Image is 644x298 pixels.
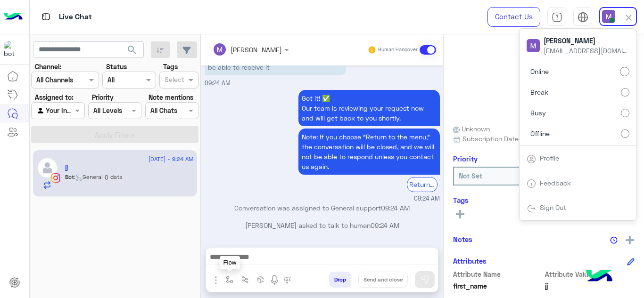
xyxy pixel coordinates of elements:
[407,177,438,192] div: Return to Main Menu
[626,236,634,244] img: add
[4,41,21,58] img: 317874714732967
[269,274,280,286] img: send voice note
[74,173,123,180] span: : General Q data
[545,281,635,291] span: jj
[547,7,566,27] a: tab
[92,92,114,102] label: Priority
[527,204,536,213] img: tab
[371,221,399,229] span: 09:24 AM
[226,276,233,283] img: select flow
[163,74,184,87] div: Select
[578,12,588,23] img: tab
[298,129,440,175] p: 12/8/2025, 9:24 AM
[65,163,68,171] h5: jj
[453,196,635,204] h6: Tags
[530,129,550,138] span: Offline
[420,275,429,284] img: send message
[527,179,536,188] img: tab
[530,108,546,118] span: Busy
[37,157,58,178] img: defaultAdmin.png
[51,173,60,183] img: Instagram
[527,154,536,164] img: tab
[257,276,264,283] img: create order
[205,203,440,213] p: Conversation was assigned to General support
[453,257,487,265] h6: Attributes
[381,204,410,212] span: 09:24 AM
[552,12,562,23] img: tab
[210,274,222,286] img: send attachment
[583,260,616,293] img: hulul-logo.png
[453,154,478,163] h6: Priority
[544,36,628,46] span: [PERSON_NAME]
[453,235,472,243] h6: Notes
[241,276,249,283] img: Trigger scenario
[602,10,615,23] img: userImage
[149,155,193,163] span: [DATE] - 9:24 AM
[358,272,408,288] button: Send and close
[414,194,440,203] span: 09:24 AM
[205,80,231,87] span: 09:24 AM
[378,46,418,54] small: Human Handover
[35,62,61,72] label: Channel:
[106,62,127,72] label: Status
[462,134,544,144] span: Subscription Date : [DATE]
[40,11,52,23] img: tab
[544,46,628,56] span: [EMAIL_ADDRESS][DOMAIN_NAME]
[222,272,238,287] button: select flow
[205,220,440,230] p: [PERSON_NAME] asked to talk to human
[238,272,253,287] button: Trigger scenario
[283,276,291,284] img: make a call
[453,281,543,291] span: first_name
[540,154,559,162] a: Profile
[530,87,548,97] span: Break
[65,173,74,180] span: Bot
[530,66,549,76] span: Online
[4,7,23,27] img: Logo
[527,39,540,52] img: userImage
[545,269,635,279] span: Attribute Value
[298,90,440,126] p: 12/8/2025, 9:24 AM
[621,129,629,138] input: Offline
[35,92,74,102] label: Assigned to:
[540,203,566,211] a: Sign Out
[329,272,351,288] button: Drop
[621,88,629,97] input: Break
[126,44,138,56] span: search
[623,12,634,23] img: close
[620,67,629,76] input: Online
[487,7,540,27] a: Contact Us
[149,92,193,102] label: Note mentions
[610,236,618,244] img: notes
[163,62,178,72] label: Tags
[121,41,144,62] button: search
[621,109,629,117] input: Busy
[540,179,571,187] a: Feedback
[31,126,198,143] button: Apply Filters
[453,124,490,134] span: Unknown
[453,269,543,279] span: Attribute Name
[253,272,269,287] button: create order
[59,11,92,24] p: Live Chat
